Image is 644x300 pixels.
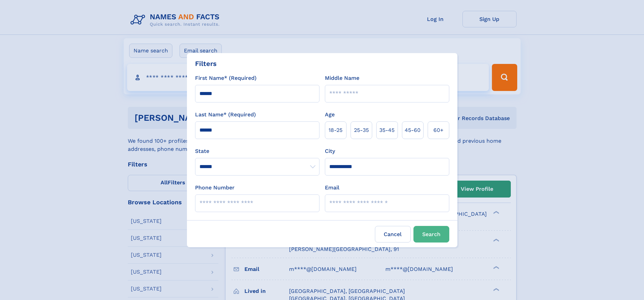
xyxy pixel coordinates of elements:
label: Age [325,111,335,119]
span: 60+ [433,126,444,134]
div: Filters [195,59,217,69]
span: 45‑60 [405,126,421,134]
span: 35‑45 [379,126,395,134]
label: Email [325,184,339,192]
label: Middle Name [325,74,359,82]
label: First Name* (Required) [195,74,257,82]
label: City [325,147,335,155]
label: Phone Number [195,184,235,192]
label: Last Name* (Required) [195,111,256,119]
span: 18‑25 [329,126,342,134]
button: Search [413,226,449,243]
label: State [195,147,319,155]
label: Cancel [375,226,411,243]
span: 25‑35 [354,126,369,134]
